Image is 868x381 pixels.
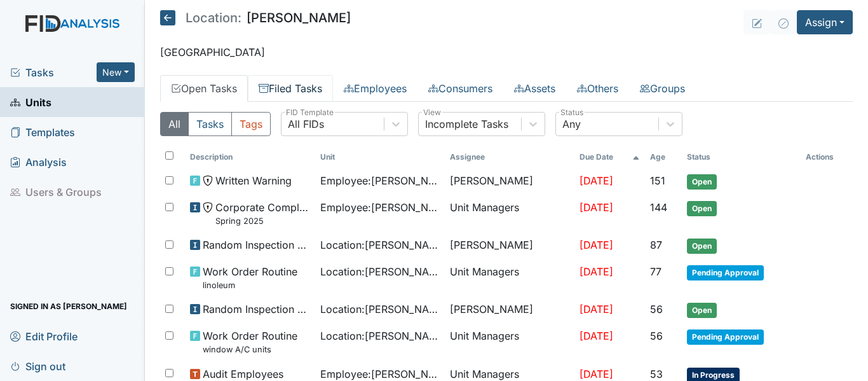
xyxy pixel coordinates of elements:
[580,265,613,278] span: [DATE]
[10,122,75,142] span: Templates
[687,329,764,345] span: Pending Approval
[445,323,574,361] td: Unit Managers
[165,151,173,160] input: Toggle All Rows Selected
[160,112,189,136] button: All
[687,303,717,318] span: Open
[10,356,65,376] span: Sign out
[797,10,853,34] button: Assign
[445,168,574,195] td: [PERSON_NAME]
[687,174,717,190] span: Open
[580,368,613,380] span: [DATE]
[160,45,853,60] p: [GEOGRAPHIC_DATA]
[188,112,232,136] button: Tasks
[10,152,67,172] span: Analysis
[562,116,581,132] div: Any
[801,146,853,168] th: Actions
[97,62,135,82] button: New
[160,10,351,25] h5: [PERSON_NAME]
[650,201,667,214] span: 144
[10,65,97,80] a: Tasks
[580,303,613,315] span: [DATE]
[231,112,271,136] button: Tags
[650,239,662,251] span: 87
[320,328,440,343] span: Location : [PERSON_NAME]
[445,296,574,323] td: [PERSON_NAME]
[320,173,440,188] span: Employee : [PERSON_NAME]
[248,75,333,102] a: Filed Tasks
[315,146,445,168] th: Toggle SortBy
[574,146,644,168] th: Toggle SortBy
[687,201,717,216] span: Open
[650,329,663,342] span: 56
[215,200,309,227] span: Corporate Compliance Spring 2025
[580,201,613,214] span: [DATE]
[203,237,309,253] span: Random Inspection for Afternoon
[687,239,717,254] span: Open
[10,92,51,112] span: Units
[445,232,574,259] td: [PERSON_NAME]
[320,237,440,253] span: Location : [PERSON_NAME]
[203,279,297,291] small: linoleum
[580,174,613,187] span: [DATE]
[215,215,309,227] small: Spring 2025
[203,343,297,356] small: window A/C units
[566,75,629,102] a: Others
[650,303,663,315] span: 56
[288,116,324,132] div: All FIDs
[417,75,503,102] a: Consumers
[503,75,566,102] a: Assets
[10,326,78,346] span: Edit Profile
[650,265,661,278] span: 77
[682,146,801,168] th: Toggle SortBy
[687,265,764,281] span: Pending Approval
[580,239,613,251] span: [DATE]
[186,11,241,24] span: Location:
[333,75,417,102] a: Employees
[645,146,682,168] th: Toggle SortBy
[629,75,696,102] a: Groups
[650,368,663,380] span: 53
[185,146,315,168] th: Toggle SortBy
[320,264,440,279] span: Location : [PERSON_NAME]
[203,264,297,291] span: Work Order Routine linoleum
[10,296,127,316] span: Signed in as [PERSON_NAME]
[425,116,508,132] div: Incomplete Tasks
[445,146,574,168] th: Assignee
[445,195,574,232] td: Unit Managers
[160,75,248,102] a: Open Tasks
[203,301,309,317] span: Random Inspection for Evening
[160,112,271,136] div: Type filter
[203,328,297,356] span: Work Order Routine window A/C units
[215,173,292,188] span: Written Warning
[320,301,440,317] span: Location : [PERSON_NAME]
[320,200,440,215] span: Employee : [PERSON_NAME]
[650,174,665,187] span: 151
[445,259,574,296] td: Unit Managers
[580,329,613,342] span: [DATE]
